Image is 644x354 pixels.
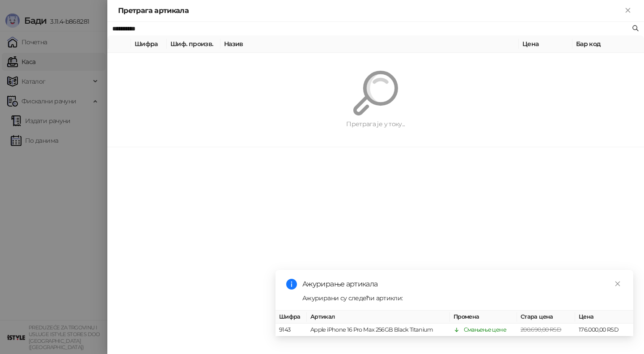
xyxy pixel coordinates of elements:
[307,311,450,324] th: Артикал
[220,35,519,53] th: Назив
[275,311,307,324] th: Шифра
[450,311,517,324] th: Промена
[131,35,167,53] th: Шифра
[286,279,297,290] span: info-circle
[517,311,575,324] th: Стара цена
[307,324,450,337] td: Apple iPhone 16 Pro Max 256GB Black Titanium
[302,279,623,290] div: Ажурирање артикала
[275,324,307,337] td: 9143
[575,311,633,324] th: Цена
[519,35,572,53] th: Цена
[613,279,623,289] a: Close
[575,324,633,337] td: 176.000,00 RSD
[302,293,623,303] div: Ажурирани су следећи артикли:
[614,281,621,287] span: close
[167,35,220,53] th: Шиф. произв.
[572,35,644,53] th: Бар код
[464,325,506,334] div: Смањење цене
[623,5,633,16] button: Close
[129,119,623,129] div: Претрага је у току...
[521,326,561,333] span: 200.690,00 RSD
[118,5,623,16] div: Претрага артикала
